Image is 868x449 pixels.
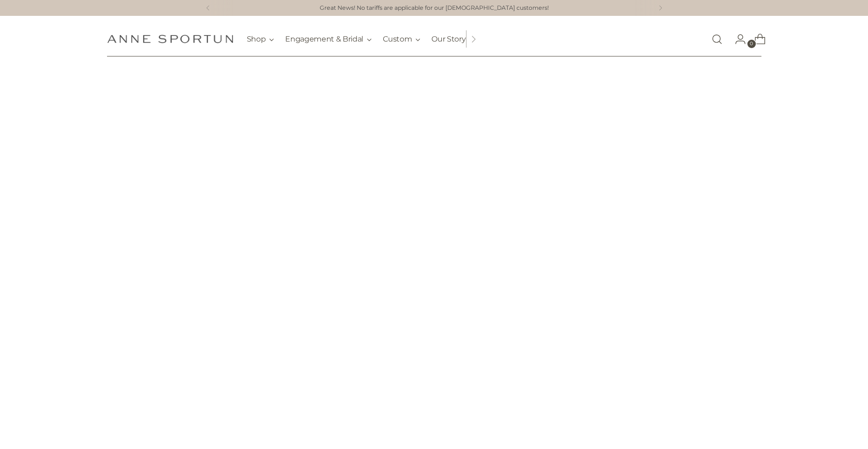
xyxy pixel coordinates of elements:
a: Great News! No tariffs are applicable for our [DEMOGRAPHIC_DATA] customers! [320,4,549,13]
span: 0 [747,40,756,48]
a: Our Story [431,29,466,49]
button: Custom [383,29,420,49]
button: Shop [247,29,274,49]
a: Open cart modal [747,30,766,49]
button: Engagement & Bridal [285,29,372,49]
a: Go to the account page [727,30,746,49]
a: Anne Sportun Fine Jewellery [107,35,233,43]
a: Open search modal [708,30,726,49]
